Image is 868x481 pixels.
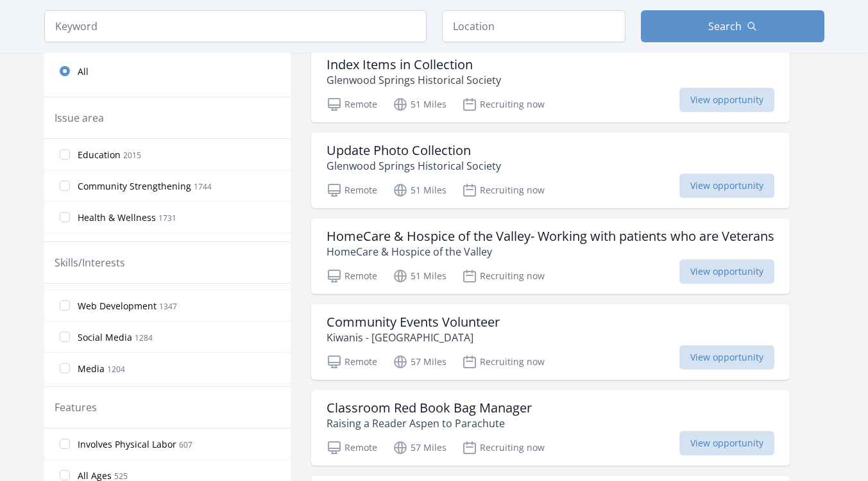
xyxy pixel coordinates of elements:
[311,133,790,208] a: Update Photo Collection Glenwood Springs Historical Society Remote 51 Miles Recruiting now View o...
[327,314,500,330] h3: Community Events Volunteer
[462,354,545,370] p: Recruiting now
[393,440,447,455] p: 57 Miles
[708,19,742,34] span: Search
[462,183,545,198] p: Recruiting now
[123,150,141,161] span: 2015
[327,330,500,345] p: Kiwanis - [GEOGRAPHIC_DATA]
[55,255,125,270] legend: Skills/Interests
[679,174,774,198] span: View opportunity
[327,244,774,259] p: HomeCare & Hospice of the Valley
[393,97,447,112] p: 51 Miles
[60,300,70,311] input: Web Development 1347
[327,183,377,198] p: Remote
[311,218,790,294] a: HomeCare & Hospice of the Valley- Working with patients who are Veterans HomeCare & Hospice of th...
[327,229,774,244] h3: HomeCare & Hospice of the Valley- Working with patients who are Veterans
[107,364,125,375] span: 1204
[60,439,70,449] input: Involves Physical Labor 607
[442,10,625,42] input: Location
[78,300,157,313] span: Web Development
[158,213,176,224] span: 1731
[679,431,774,455] span: View opportunity
[44,10,427,42] input: Keyword
[55,110,104,126] legend: Issue area
[327,440,377,455] p: Remote
[60,470,70,480] input: All Ages 525
[327,72,501,88] p: Glenwood Springs Historical Society
[327,143,501,158] h3: Update Photo Collection
[159,301,177,312] span: 1347
[194,181,212,192] span: 1744
[327,97,377,112] p: Remote
[327,416,532,431] p: Raising a Reader Aspen to Parachute
[679,345,774,370] span: View opportunity
[60,363,70,373] input: Media 1204
[60,332,70,342] input: Social Media 1284
[641,10,824,42] button: Search
[55,400,97,415] legend: Features
[60,149,70,159] input: Education 2015
[44,58,291,84] a: All
[393,268,447,284] p: 51 Miles
[327,57,501,72] h3: Index Items in Collection
[327,400,532,416] h3: Classroom Red Book Bag Manager
[311,47,790,122] a: Index Items in Collection Glenwood Springs Historical Society Remote 51 Miles Recruiting now View...
[311,304,790,380] a: Community Events Volunteer Kiwanis - [GEOGRAPHIC_DATA] Remote 57 Miles Recruiting now View opport...
[78,149,121,161] span: Education
[78,180,191,193] span: Community Strengthening
[78,331,132,344] span: Social Media
[327,354,377,370] p: Remote
[78,211,156,224] span: Health & Wellness
[327,158,501,174] p: Glenwood Springs Historical Society
[78,65,89,78] span: All
[393,354,447,370] p: 57 Miles
[679,88,774,112] span: View opportunity
[462,97,545,112] p: Recruiting now
[462,268,545,284] p: Recruiting now
[327,268,377,284] p: Remote
[462,440,545,455] p: Recruiting now
[393,183,447,198] p: 51 Miles
[78,363,105,375] span: Media
[179,439,192,450] span: 607
[60,181,70,191] input: Community Strengthening 1744
[311,390,790,466] a: Classroom Red Book Bag Manager Raising a Reader Aspen to Parachute Remote 57 Miles Recruiting now...
[78,438,176,451] span: Involves Physical Labor
[679,259,774,284] span: View opportunity
[60,212,70,222] input: Health & Wellness 1731
[135,332,153,343] span: 1284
